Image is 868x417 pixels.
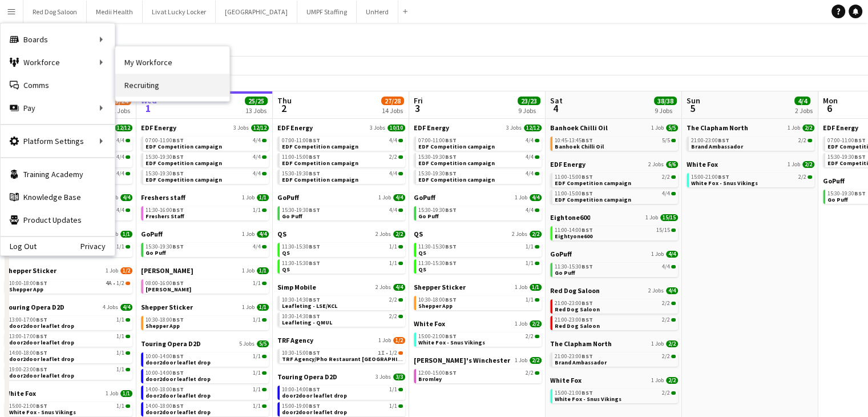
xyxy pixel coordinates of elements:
[798,138,806,143] span: 2/2
[9,280,130,286] div: •
[309,312,320,320] span: BST
[414,193,542,230] div: GoPuff1 Job4/415:30-19:30BST4/4Go Puff
[555,138,593,143] span: 10:45-13:45
[393,194,405,201] span: 4/4
[282,206,403,219] a: 15:30-19:30BST4/4Go Puff
[550,123,608,132] span: Banhoek Chilli Oil
[5,266,56,275] span: Shepper Sticker
[141,303,269,339] div: Shepper Sticker1 Job1/110:30-18:00BST1/1Shepper App
[414,193,435,202] span: GoPuff
[418,176,495,183] span: EDF Competition campaign
[666,125,678,131] span: 5/5
[141,193,269,230] div: Freshers staff1 Job1/111:30-16:00BST1/1Freshers Staff
[36,316,47,323] span: BST
[146,138,184,143] span: 07:00-11:00
[414,283,542,319] div: Shepper Sticker1 Job1/110:30-18:00BST1/1Shepper App
[691,173,812,186] a: 15:00-21:00BST2/2White Fox - Snus Vikings
[414,283,542,291] a: Shepper Sticker1 Job1/1
[660,214,678,221] span: 15/15
[172,316,184,323] span: BST
[146,243,267,256] a: 15:30-19:30BST4/4Go Puff
[550,160,678,169] a: EDF Energy2 Jobs6/6
[445,137,457,144] span: BST
[277,123,405,132] a: EDF Energy3 Jobs10/10
[146,316,267,329] a: 10:30-18:00BST1/1Shepper App
[309,243,320,250] span: BST
[666,287,678,294] span: 4/4
[282,154,320,160] span: 11:00-15:00
[277,283,405,291] a: Simp Mobile2 Jobs4/4
[141,266,269,303] div: [PERSON_NAME]1 Job1/108:00-16:00BST1/1[PERSON_NAME]
[648,161,664,168] span: 2 Jobs
[666,251,678,258] span: 4/4
[146,280,184,286] span: 08:00-16:00
[445,243,457,250] span: BST
[141,123,269,132] a: EDF Energy3 Jobs12/12
[277,283,316,291] span: Simp Mobile
[80,242,115,251] a: Privacy
[687,160,814,190] div: White Fox1 Job2/215:00-21:00BST2/2White Fox - Snus Vikings
[515,284,527,291] span: 1 Job
[216,1,297,23] button: [GEOGRAPHIC_DATA]
[253,280,261,286] span: 1/1
[146,171,184,177] span: 15:30-19:30
[526,138,534,143] span: 4/4
[656,227,670,233] span: 15/15
[530,284,542,291] span: 1/1
[555,264,593,270] span: 11:30-15:30
[309,296,320,303] span: BST
[802,161,814,168] span: 2/2
[297,1,357,23] button: UMPF Staffing
[555,190,676,203] a: 11:00-15:00BST4/4EDF Competition campaign
[172,137,184,144] span: BST
[309,259,320,267] span: BST
[282,297,320,303] span: 10:30-14:30
[146,207,184,213] span: 11:30-16:00
[115,51,229,74] a: My Workforce
[116,280,124,286] span: 1/2
[282,314,320,319] span: 10:30-14:30
[414,123,542,193] div: EDF Energy3 Jobs12/1207:00-11:00BST4/4EDF Competition campaign15:30-19:30BST4/4EDF Competition ca...
[445,206,457,214] span: BST
[550,213,678,250] div: Eightone6001 Job15/1511:00-14:00BST15/15Eightyone600
[1,242,37,251] a: Log Out
[418,207,457,213] span: 15:30-19:30
[9,286,43,293] span: Shepper App
[662,174,670,180] span: 2/2
[550,286,678,339] div: Red Dog Saloon2 Jobs4/421:00-23:00BST2/2Red Dog Saloon21:00-23:00BST2/2Red Dog Saloon
[515,194,527,201] span: 1 Job
[418,206,539,219] a: 15:30-19:30BST4/4Go Puff
[418,302,453,310] span: Shepper App
[418,153,539,166] a: 15:30-19:30BST4/4EDF Competition campaign
[555,191,593,197] span: 11:00-15:00
[5,303,132,389] div: Touring Opera D2D4 Jobs4/413:00-17:00BST1/1door2door leaflet drop13:00-17:00BST1/1door2door leafl...
[282,137,403,150] a: 07:00-11:00BST4/4EDF Competition campaign
[550,213,678,222] a: Eightone6001 Job15/15
[309,206,320,214] span: BST
[582,190,593,197] span: BST
[9,316,130,329] a: 13:00-17:00BST1/1door2door leaflet drop
[23,1,87,23] button: Red Dog Saloon
[172,279,184,287] span: BST
[116,244,124,250] span: 1/1
[823,123,858,132] span: EDF Energy
[282,244,320,250] span: 11:30-15:30
[5,266,132,303] div: Shepper Sticker1 Job1/210:00-18:00BST4A•1/2Shepper App
[253,244,261,250] span: 4/4
[242,304,255,311] span: 1 Job
[645,214,658,221] span: 1 Job
[393,231,405,238] span: 2/2
[1,209,115,231] a: Product Updates
[389,244,397,250] span: 1/1
[116,138,124,143] span: 4/4
[146,154,184,160] span: 15:30-19:30
[555,143,604,150] span: Banhoek Chilli Oil
[141,123,176,132] span: EDF Energy
[555,299,676,312] a: 21:00-23:00BST2/2Red Dog Saloon
[277,193,299,202] span: GoPuff
[309,153,320,161] span: BST
[370,125,385,131] span: 3 Jobs
[687,123,814,160] div: The Clapham North1 Job2/221:00-23:00BST2/2Brand Ambassador
[555,263,676,276] a: 11:30-15:30BST4/4Go Puff
[555,173,676,186] a: 11:00-15:00BST2/2EDF Competition campaign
